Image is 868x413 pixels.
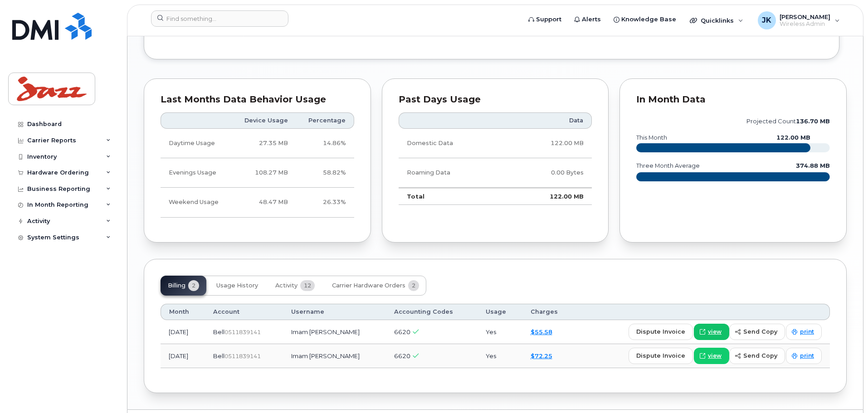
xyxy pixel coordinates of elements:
span: view [708,352,722,360]
text: 374.88 MB [796,162,830,169]
span: dispute invoice [636,327,685,336]
th: Device Usage [232,112,296,129]
tr: Weekdays from 6:00pm to 8:00am [161,158,354,188]
span: send copy [743,327,777,336]
span: print [800,352,814,360]
span: Carrier Hardware Orders [332,282,405,289]
td: 48.47 MB [232,188,296,217]
th: Accounting Codes [386,304,478,320]
span: send copy [743,351,777,360]
td: Roaming Data [399,158,506,188]
th: Account [205,304,283,320]
td: Daytime Usage [161,129,232,158]
div: Past Days Usage [399,95,592,104]
a: view [694,348,729,364]
td: 122.00 MB [506,129,592,158]
button: dispute invoice [629,324,693,340]
td: 122.00 MB [506,188,592,205]
span: Bell [213,328,224,335]
th: Username [283,304,386,320]
a: print [786,324,822,340]
td: 14.86% [296,129,354,158]
td: Yes [478,344,522,368]
td: Total [399,188,506,205]
button: send copy [729,324,785,340]
a: $72.25 [531,352,552,360]
span: 0511839141 [224,329,261,335]
td: [DATE] [161,344,205,368]
input: Find something... [151,10,288,27]
text: projected count [746,118,830,125]
span: Bell [213,352,224,360]
tr: Friday from 6:00pm to Monday 8:00am [161,188,354,217]
td: Imam [PERSON_NAME] [283,320,386,344]
td: 27.35 MB [232,129,296,158]
span: [PERSON_NAME] [780,13,830,20]
span: print [800,328,814,336]
button: dispute invoice [629,348,693,364]
a: $55.58 [531,328,552,335]
td: 0.00 Bytes [506,158,592,188]
td: [DATE] [161,320,205,344]
td: Yes [478,320,522,344]
span: dispute invoice [636,351,685,360]
button: send copy [729,348,785,364]
span: Knowledge Base [621,15,676,24]
span: 2 [408,280,419,291]
th: Usage [478,304,522,320]
td: Weekend Usage [161,188,232,217]
text: this month [636,134,667,141]
span: JK [762,15,771,26]
td: Evenings Usage [161,158,232,188]
span: Support [536,15,561,24]
span: view [708,328,722,336]
a: print [786,348,822,364]
text: three month average [636,162,700,169]
th: Charges [522,304,575,320]
th: Data [506,112,592,129]
span: 6620 [394,352,410,360]
div: John Kozier [751,11,846,29]
span: Usage History [216,282,258,289]
div: Quicklinks [683,11,750,29]
tspan: 136.70 MB [796,118,830,125]
a: view [694,324,729,340]
span: 12 [300,280,315,291]
span: Activity [275,282,297,289]
span: 0511839141 [224,353,261,360]
a: Alerts [568,10,607,29]
span: Quicklinks [701,17,734,24]
span: Alerts [582,15,601,24]
a: Support [522,10,568,29]
div: In Month Data [636,95,830,104]
td: 26.33% [296,188,354,217]
div: Last Months Data Behavior Usage [161,95,354,104]
td: 58.82% [296,158,354,188]
td: 108.27 MB [232,158,296,188]
text: 122.00 MB [776,134,810,141]
th: Percentage [296,112,354,129]
span: Wireless Admin [780,20,830,28]
td: Imam [PERSON_NAME] [283,344,386,368]
span: 6620 [394,328,410,335]
a: Knowledge Base [607,10,683,29]
th: Month [161,304,205,320]
td: Domestic Data [399,129,506,158]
